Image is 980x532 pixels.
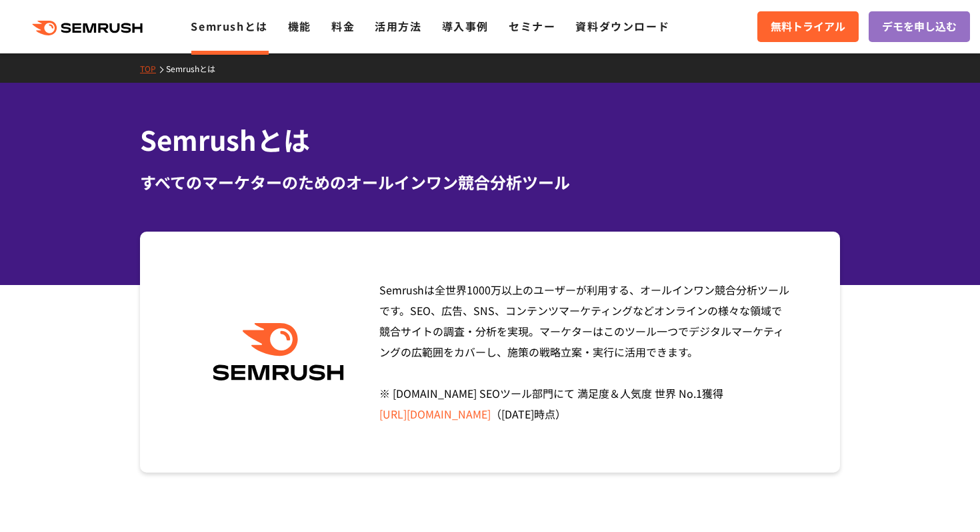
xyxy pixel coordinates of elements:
div: すべてのマーケターのためのオールインワン競合分析ツール [140,170,840,194]
span: 無料トライアル [771,18,845,35]
a: Semrushとは [166,63,225,74]
a: 導入事例 [442,18,489,34]
span: Semrushは全世界1000万以上のユーザーが利用する、オールインワン競合分析ツールです。SEO、広告、SNS、コンテンツマーケティングなどオンラインの様々な領域で競合サイトの調査・分析を実現... [379,282,789,422]
a: 無料トライアル [757,11,859,42]
a: TOP [140,63,166,74]
img: Semrush [206,323,351,381]
h1: Semrushとは [140,120,840,160]
a: 機能 [288,18,311,34]
span: デモを申し込む [882,18,957,35]
a: 資料ダウンロード [575,18,669,34]
a: 活用方法 [375,18,421,34]
a: Semrushとは [191,18,267,34]
a: [URL][DOMAIN_NAME] [379,406,491,422]
a: セミナー [509,18,555,34]
a: 料金 [331,18,355,34]
a: デモを申し込む [869,11,970,42]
